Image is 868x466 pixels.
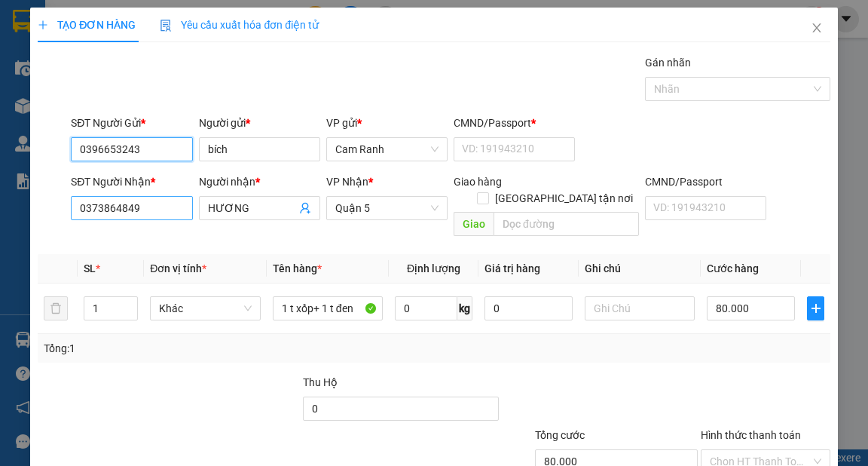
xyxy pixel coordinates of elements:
[494,212,639,236] input: Dọc đường
[454,212,494,236] span: Giao
[707,262,759,274] span: Cước hàng
[326,115,448,131] div: VP gửi
[299,202,311,214] span: user-add
[808,302,823,314] span: plus
[303,376,338,388] span: Thu Hộ
[150,262,206,274] span: Đơn vị tính
[535,429,585,441] span: Tổng cước
[127,72,207,90] li: (c) 2017
[579,254,701,284] th: Ghi chú
[44,296,68,320] button: delete
[127,57,207,69] b: [DOMAIN_NAME]
[807,296,824,320] button: plus
[71,173,192,190] div: SĐT Người Nhận
[645,57,691,69] label: Gán nhãn
[335,197,439,219] span: Quận 5
[273,296,384,320] input: VD: Bàn, Ghế
[407,262,460,274] span: Định lượng
[326,176,368,188] span: VP Nhận
[701,429,801,441] label: Hình thức thanh toán
[159,297,252,320] span: Khác
[84,262,96,274] span: SL
[645,173,766,190] div: CMND/Passport
[19,97,55,168] b: Trà Lan Viên
[38,19,136,31] span: TẠO ĐƠN HÀNG
[796,8,838,50] button: Close
[160,20,172,32] img: icon
[199,173,320,190] div: Người nhận
[199,115,320,131] div: Người gửi
[484,262,540,274] span: Giá trị hàng
[93,22,149,171] b: Trà Lan Viên - Gửi khách hàng
[335,138,439,161] span: Cam Ranh
[38,20,48,30] span: plus
[811,22,823,34] span: close
[160,19,319,31] span: Yêu cầu xuất hóa đơn điện tử
[164,19,200,55] img: logo.jpg
[71,115,192,131] div: SĐT Người Gửi
[484,296,573,320] input: 0
[585,296,695,320] input: Ghi Chú
[457,296,472,320] span: kg
[454,115,575,131] div: CMND/Passport
[44,340,336,357] div: Tổng: 1
[454,176,502,188] span: Giao hàng
[273,262,322,274] span: Tên hàng
[489,190,639,207] span: [GEOGRAPHIC_DATA] tận nơi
